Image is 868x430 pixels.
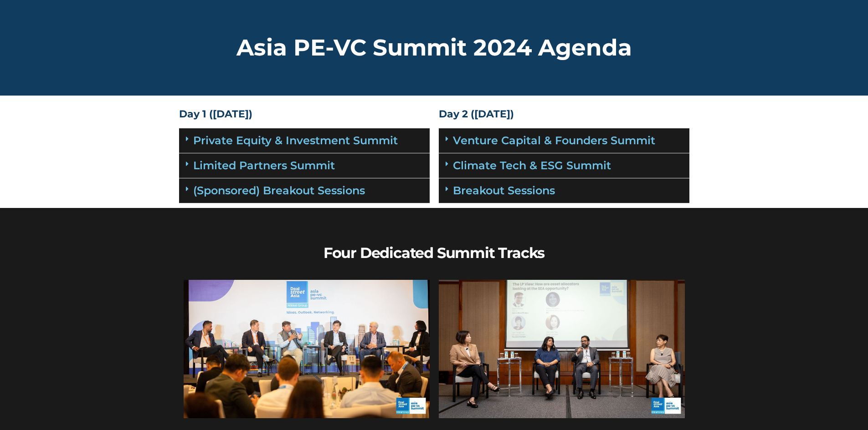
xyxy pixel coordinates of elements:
a: Climate Tech & ESG Summit [453,159,611,172]
b: Four Dedicated Summit Tracks [324,244,544,262]
h2: Asia PE-VC Summit 2024 Agenda [179,36,689,59]
h4: Day 1 ([DATE]) [179,109,430,119]
h4: Day 2 ([DATE]) [439,109,689,119]
a: (Sponsored) Breakout Sessions [193,184,365,197]
a: Venture Capital & Founders​ Summit [453,134,655,147]
a: Private Equity & Investment Summit [193,134,398,147]
a: Breakout Sessions [453,184,555,197]
a: Limited Partners Summit [193,159,335,172]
